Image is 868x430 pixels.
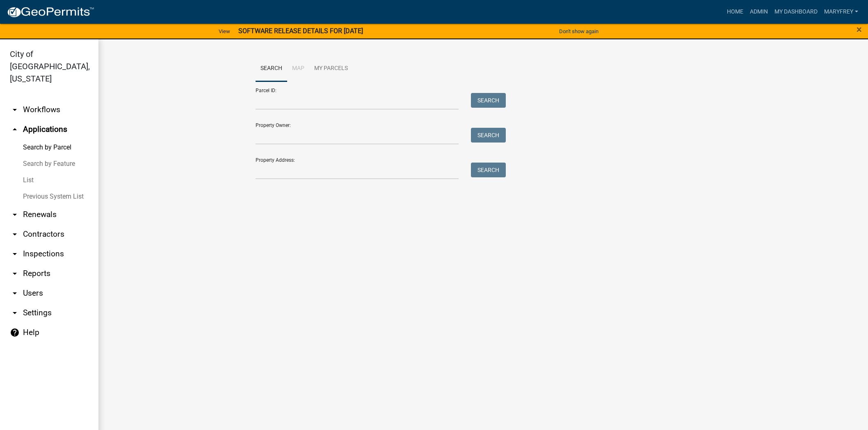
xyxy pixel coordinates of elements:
[10,229,20,239] i: arrow_drop_down
[771,4,821,20] a: My Dashboard
[857,24,862,35] span: ×
[10,249,20,259] i: arrow_drop_down
[471,128,506,143] button: Search
[10,124,20,134] i: arrow_drop_up
[309,56,353,82] a: My Parcels
[215,25,233,38] a: View
[10,105,20,115] i: arrow_drop_down
[256,56,287,82] a: Search
[471,93,506,108] button: Search
[857,25,862,34] button: Close
[10,269,20,278] i: arrow_drop_down
[747,4,771,20] a: Admin
[556,25,602,38] button: Don't show again
[10,210,20,220] i: arrow_drop_down
[10,328,20,337] i: help
[724,4,747,20] a: Home
[238,27,363,35] strong: SOFTWARE RELEASE DETAILS FOR [DATE]
[471,163,506,177] button: Search
[10,288,20,298] i: arrow_drop_down
[821,4,861,20] a: MaryFrey
[10,308,20,318] i: arrow_drop_down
